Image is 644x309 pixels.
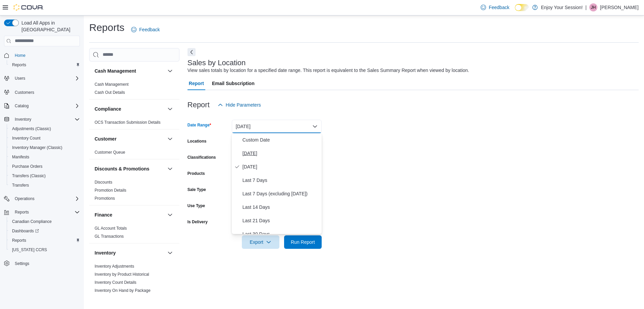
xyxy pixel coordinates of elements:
[166,105,174,113] button: Compliance
[9,236,80,244] span: Reports
[95,136,116,142] h3: Customer
[95,68,165,74] button: Cash Management
[95,196,115,201] span: Promotions
[12,173,46,179] span: Transfers (Classic)
[187,219,208,225] label: Is Delivery
[1,115,83,124] button: Inventory
[242,235,279,249] button: Export
[13,4,44,11] img: Cova
[95,106,165,112] button: Compliance
[9,61,80,69] span: Reports
[12,102,80,110] span: Catalog
[243,149,319,157] span: [DATE]
[95,90,125,95] span: Cash Out Details
[284,235,322,249] button: Run Report
[1,87,83,97] button: Customers
[591,3,596,11] span: JH
[12,62,26,68] span: Reports
[9,144,65,152] a: Inventory Manager (Classic)
[187,203,205,208] label: Use Type
[12,183,29,188] span: Transfers
[187,155,216,160] label: Classifications
[9,125,54,133] a: Adjustments (Classic)
[15,103,29,109] span: Catalog
[243,217,319,225] span: Last 21 Days
[12,126,51,131] span: Adjustments (Classic)
[95,120,161,125] a: OCS Transaction Submission Details
[12,136,41,141] span: Inventory Count
[7,152,83,162] button: Manifests
[243,136,319,144] span: Custom Date
[12,115,34,123] button: Inventory
[95,211,165,218] button: Finance
[1,74,83,83] button: Users
[9,144,80,152] span: Inventory Manager (Classic)
[95,249,165,256] button: Inventory
[7,181,83,190] button: Transfers
[9,134,80,142] span: Inventory Count
[95,288,151,293] a: Inventory On Hand by Package
[1,207,83,217] button: Reports
[95,226,127,231] span: GL Account Totals
[9,61,29,69] a: Reports
[187,48,196,56] button: Next
[89,148,179,159] div: Customer
[12,51,28,60] a: Home
[12,247,47,253] span: [US_STATE] CCRS
[95,226,127,231] a: GL Account Totals
[95,120,161,125] span: OCS Transaction Submission Details
[12,238,26,243] span: Reports
[7,124,83,133] button: Adjustments (Classic)
[12,154,29,160] span: Manifests
[95,280,137,285] span: Inventory Count Details
[585,3,587,11] p: |
[12,164,43,169] span: Purchase Orders
[7,217,83,226] button: Canadian Compliance
[12,145,62,150] span: Inventory Manager (Classic)
[95,280,137,285] a: Inventory Count Details
[478,1,512,14] a: Feedback
[12,228,39,234] span: Dashboards
[9,227,80,235] span: Dashboards
[95,249,116,256] h3: Inventory
[12,195,37,203] button: Operations
[7,133,83,143] button: Inventory Count
[232,120,322,133] button: [DATE]
[139,26,160,33] span: Feedback
[15,209,29,215] span: Reports
[1,259,83,268] button: Settings
[95,211,112,218] h3: Finance
[95,264,134,269] span: Inventory Adjustments
[232,133,322,234] div: Select listbox
[243,203,319,211] span: Last 14 Days
[9,134,43,142] a: Inventory Count
[291,239,315,245] span: Run Report
[1,194,83,203] button: Operations
[95,180,112,185] span: Discounts
[7,245,83,255] button: [US_STATE] CCRS
[9,218,54,226] a: Canadian Compliance
[12,208,80,216] span: Reports
[12,115,80,123] span: Inventory
[226,102,261,108] span: Hide Parameters
[9,181,80,189] span: Transfers
[95,106,121,112] h3: Compliance
[95,82,128,87] a: Cash Management
[187,139,207,144] label: Locations
[212,77,255,90] span: Email Subscription
[89,118,179,129] div: Compliance
[95,82,128,87] span: Cash Management
[7,226,83,236] a: Dashboards
[12,260,32,268] a: Settings
[9,162,80,170] span: Purchase Orders
[12,208,32,216] button: Reports
[12,102,31,110] button: Catalog
[187,122,211,128] label: Date Range
[166,67,174,75] button: Cash Management
[515,4,529,11] input: Dark Mode
[600,3,639,11] p: [PERSON_NAME]
[9,236,29,244] a: Reports
[95,272,149,277] a: Inventory by Product Historical
[95,196,115,201] a: Promotions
